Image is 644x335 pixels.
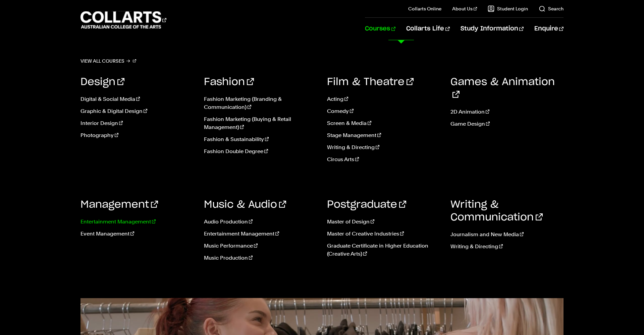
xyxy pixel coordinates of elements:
[80,230,194,238] a: Event Management
[80,56,136,66] a: View all courses
[327,119,440,127] a: Screen & Media
[204,254,317,262] a: Music Production
[365,18,395,40] a: Courses
[204,95,317,111] a: Fashion Marketing (Branding & Communication)
[327,143,440,151] a: Writing & Directing
[488,5,528,12] a: Student Login
[327,200,406,210] a: Postgraduate
[80,107,194,115] a: Graphic & Digital Design
[80,95,194,103] a: Digital & Social Media
[450,120,564,128] a: Game Design
[204,200,286,210] a: Music & Audio
[327,77,414,87] a: Film & Theatre
[450,243,564,251] a: Writing & Directing
[327,218,440,226] a: Master of Design
[327,107,440,115] a: Comedy
[80,218,194,226] a: Entertainment Management
[450,108,564,116] a: 2D Animation
[204,77,254,87] a: Fashion
[204,147,317,155] a: Fashion Double Degree
[204,115,317,131] a: Fashion Marketing (Buying & Retail Management)
[204,135,317,143] a: Fashion & Sustainability
[80,200,158,210] a: Management
[80,131,194,139] a: Photography
[450,230,564,239] a: Journalism and New Media
[327,95,440,103] a: Acting
[461,18,524,40] a: Study Information
[327,242,440,258] a: Graduate Certificate in Higher Education (Creative Arts)
[534,18,563,40] a: Enquire
[406,18,449,40] a: Collarts Life
[327,230,440,238] a: Master of Creative Industries
[539,5,563,12] a: Search
[327,131,440,139] a: Stage Management
[80,10,166,29] div: Go to homepage
[450,77,555,100] a: Games & Animation
[204,230,317,238] a: Entertainment Management
[204,242,317,250] a: Music Performance
[80,119,194,127] a: Interior Design
[327,155,440,163] a: Circus Arts
[452,5,477,12] a: About Us
[204,218,317,226] a: Audio Production
[450,200,543,222] a: Writing & Communication
[408,5,441,12] a: Collarts Online
[80,77,124,87] a: Design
